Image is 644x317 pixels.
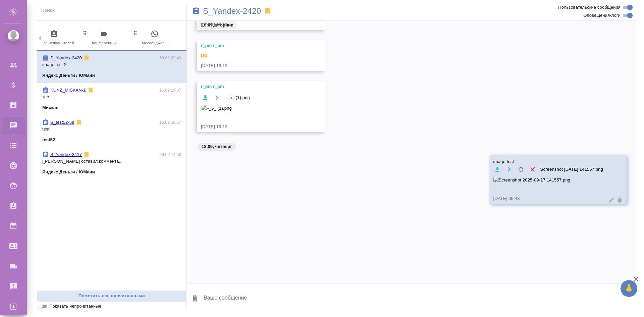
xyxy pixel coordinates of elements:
p: 16.09 18:57 [159,119,181,126]
span: 🙏 [623,281,635,296]
button: Открыть на драйве [213,93,221,102]
p: [[PERSON_NAME] оставил коммента... [42,158,181,165]
input: Поиск [41,6,165,15]
span: Конференции [82,30,127,46]
p: image test 2 [42,61,181,68]
div: [DATE] 19:13 [201,123,302,130]
div: r_pm r_pm [201,42,302,49]
div: r_pm r_pm [201,83,302,90]
p: 09.09 14:50 [159,151,181,158]
span: image test [493,158,603,165]
a: S_test52-58 [50,120,74,125]
p: Яндекс Деньги / ЮМани [42,72,95,79]
p: test52 [42,137,55,143]
a: KUNZ_MISKAN-1 [50,88,86,93]
label: Обновить файл [517,165,525,173]
p: Яндекс Деньги / ЮМани [42,169,95,175]
button: Скачать [493,165,502,173]
svg: Зажми и перетащи, чтобы поменять порядок вкладок [132,30,139,36]
button: Открыть на драйве [505,165,514,173]
svg: Отписаться [83,151,90,158]
span: Показать непрочитанные [49,303,101,310]
p: тест [42,94,181,100]
a: S_Yandex-2420 [203,8,261,14]
button: 🙏 [621,280,637,297]
a: S_Yandex-2417 [50,152,82,157]
p: 16.09, вторник [202,22,233,29]
div: S_test52-5816.09 18:57testtest52 [37,115,186,147]
div: S_Yandex-241709.09 14:50[[PERSON_NAME] оставил коммента...Яндекс Деньги / ЮМани [37,147,186,179]
p: Мискан [42,104,58,111]
svg: Отписаться [83,55,90,61]
svg: Зажми и перетащи, чтобы поменять порядок вкладок [82,30,88,36]
div: [DATE] 09:43 [493,195,603,202]
button: Скачать [201,93,209,102]
img: Screenshot 2025-09-17 141557.png [493,177,594,183]
div: S_Yandex-242018.09 09:43image test 2Яндекс Деньги / ЮМани [37,51,186,83]
span: Screenshot [DATE] 141557.png [540,166,603,173]
p: test [42,126,181,133]
span: i-_5_ (1).png [224,94,250,101]
span: Пометить все прочитанными [41,292,183,300]
div: KUNZ_MISKAN-116.09 19:07тестМискан [37,83,186,115]
span: Мессенджеры [132,30,177,46]
span: Пользовательские сообщения [558,4,621,11]
span: Подбор исполнителей [32,30,76,46]
button: Пометить все прочитанными [37,290,186,302]
p: 18.09 09:43 [159,55,181,61]
div: [DATE] 19:13 [201,62,302,69]
img: i-_5_ (1).png [201,105,302,112]
button: Удалить файл [529,165,537,173]
svg: Отписаться [87,87,94,94]
span: ЦО [201,53,208,58]
svg: Отписаться [75,119,82,126]
p: 16.09 19:07 [159,87,181,94]
span: Оповещения-логи [583,12,621,19]
p: 18.09, четверг [202,143,232,150]
a: S_Yandex-2420 [50,55,82,60]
